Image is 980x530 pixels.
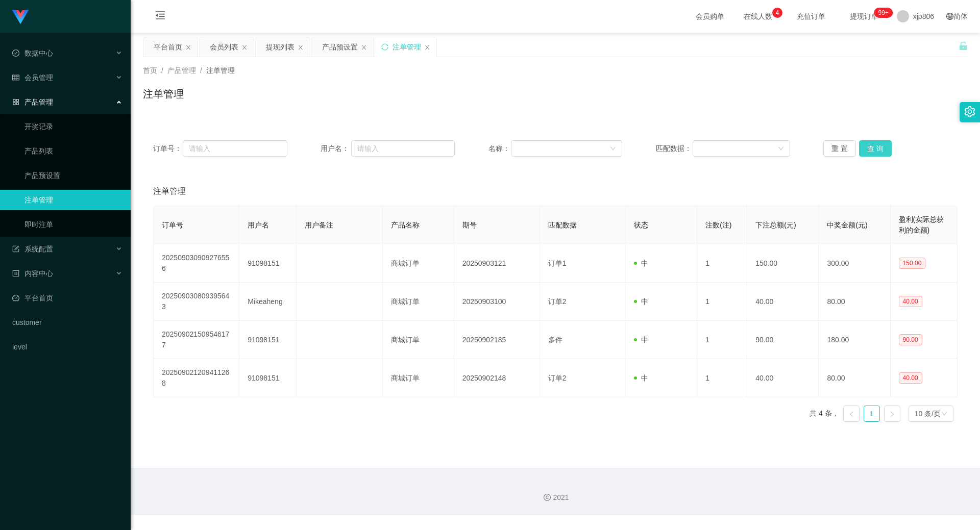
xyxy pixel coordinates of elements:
[819,244,890,283] td: 300.00
[864,406,879,421] a: 1
[548,221,577,229] span: 匹配数据
[488,143,511,154] span: 名称：
[424,44,430,51] i: 图标: close
[139,492,972,503] div: 2021
[697,359,747,397] td: 1
[884,406,900,422] li: 下一页
[899,372,922,384] span: 40.00
[899,215,944,234] span: 盈利(实际总获利的金额)
[634,336,648,344] span: 中
[12,10,29,24] img: logo.9652507e.png
[12,49,19,57] i: 图标: check-circle-o
[843,406,860,422] li: 上一页
[12,312,122,333] a: customer
[298,44,304,51] i: 图标: close
[634,374,648,382] span: 中
[778,145,784,153] i: 图标: down
[239,283,297,321] td: Mikeaheng
[697,244,747,283] td: 1
[154,359,239,397] td: 202509021209411268
[454,283,540,321] td: 20250903100
[848,411,854,417] i: 图标: left
[544,494,551,501] i: 图标: copyright
[241,44,248,51] i: 图标: close
[454,321,540,359] td: 20250902185
[747,321,819,359] td: 90.00
[266,37,295,57] div: 提现列表
[946,13,953,20] i: 图标: global
[154,283,239,321] td: 202509030809395643
[12,245,19,253] i: 图标: form
[874,8,893,18] sup: 258
[361,44,367,51] i: 图标: close
[899,258,926,269] span: 150.00
[321,143,351,154] span: 用户名：
[322,37,358,57] div: 产品预设置
[819,283,890,321] td: 80.00
[634,297,648,306] span: 中
[634,221,648,229] span: 状态
[747,283,819,321] td: 40.00
[915,406,941,421] div: 10 条/页
[383,244,454,283] td: 商城订单
[12,288,122,308] a: 图标: dashboard平台首页
[383,321,454,359] td: 商城订单
[819,321,890,359] td: 180.00
[697,321,747,359] td: 1
[383,359,454,397] td: 商城订单
[381,43,388,51] i: 图标: sync
[24,116,122,137] a: 开奖记录
[755,221,796,229] span: 下注总额(元)
[143,1,178,33] i: 图标: menu-fold
[200,66,202,74] span: /
[462,221,477,229] span: 期号
[810,406,839,422] li: 共 4 条，
[548,336,562,344] span: 多件
[899,334,922,345] span: 90.00
[162,221,183,229] span: 订单号
[12,98,53,106] span: 产品管理
[154,37,182,57] div: 平台首页
[143,66,157,74] span: 首页
[697,283,747,321] td: 1
[12,49,53,57] span: 数据中心
[24,141,122,161] a: 产品列表
[964,106,975,117] i: 图标: setting
[393,37,421,57] div: 注单管理
[248,221,269,229] span: 用户名
[12,73,53,82] span: 会员管理
[889,411,895,417] i: 图标: right
[634,259,648,267] span: 中
[454,359,540,397] td: 20250902148
[239,244,297,283] td: 91098151
[864,406,880,422] li: 1
[12,269,53,277] span: 内容中心
[24,214,122,235] a: 即时注单
[143,86,184,102] h1: 注单管理
[845,13,884,20] span: 提现订单
[12,245,53,253] span: 系统配置
[656,143,693,154] span: 匹配数据：
[153,143,183,154] span: 订单号：
[239,359,297,397] td: 91098151
[206,66,235,74] span: 注单管理
[154,244,239,283] td: 202509030909276556
[739,13,777,20] span: 在线人数
[899,296,922,307] span: 40.00
[12,74,19,81] i: 图标: table
[239,321,297,359] td: 91098151
[153,185,186,197] span: 注单管理
[185,44,191,51] i: 图标: close
[859,140,892,157] button: 查 询
[454,244,540,283] td: 20250903121
[12,337,122,357] a: level
[941,411,947,418] i: 图标: down
[705,221,731,229] span: 注数(注)
[351,140,455,157] input: 请输入
[610,145,616,153] i: 图标: down
[210,37,238,57] div: 会员列表
[183,140,287,157] input: 请输入
[792,13,830,20] span: 充值订单
[12,270,19,277] i: 图标: profile
[305,221,333,229] span: 用户备注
